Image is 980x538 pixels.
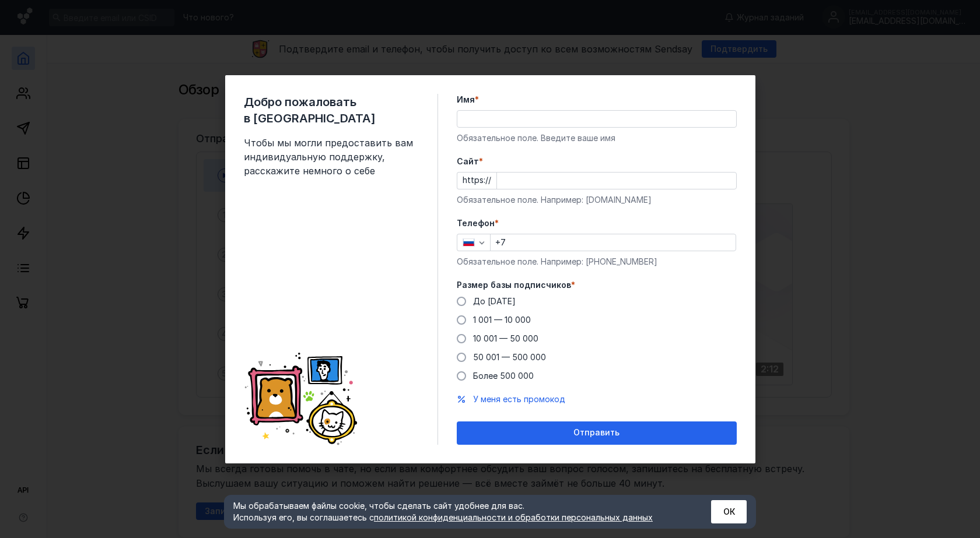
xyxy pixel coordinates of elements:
span: Телефон [457,217,495,229]
span: До [DATE] [473,296,516,306]
button: ОК [711,500,747,523]
span: Чтобы мы могли предоставить вам индивидуальную поддержку, расскажите немного о себе [244,136,419,178]
a: политикой конфиденциальности и обработки персональных данных [374,512,653,522]
span: Отправить [573,428,619,438]
button: У меня есть промокод [473,393,565,405]
span: Добро пожаловать в [GEOGRAPHIC_DATA] [244,94,419,126]
span: 1 001 — 10 000 [473,315,531,325]
span: 50 001 — 500 000 [473,352,546,362]
span: Более 500 000 [473,371,534,381]
div: Мы обрабатываем файлы cookie, чтобы сделать сайт удобнее для вас. Используя его, вы соглашаетесь c [233,500,682,523]
span: 10 001 — 50 000 [473,333,538,343]
span: Размер базы подписчиков [457,279,571,291]
div: Обязательное поле. Например: [PHONE_NUMBER] [457,256,737,268]
span: Имя [457,94,475,106]
div: Обязательное поле. Например: [DOMAIN_NAME] [457,194,737,206]
span: Cайт [457,156,479,167]
span: У меня есть промокод [473,394,565,404]
button: Отправить [457,421,737,445]
div: Обязательное поле. Введите ваше имя [457,132,737,144]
